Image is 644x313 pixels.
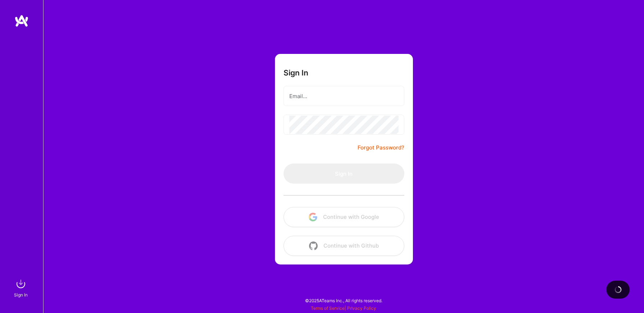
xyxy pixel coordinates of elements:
img: logo [14,14,29,27]
a: Privacy Policy [347,305,376,311]
button: Sign In [284,164,404,184]
img: icon [309,241,318,250]
h3: Sign In [284,68,308,77]
a: sign inSign In [15,277,28,299]
button: Continue with Google [284,207,404,227]
input: Email... [289,87,399,105]
a: Forgot Password? [358,143,404,152]
div: © 2025 ATeams Inc., All rights reserved. [43,291,644,309]
button: Continue with Github [284,236,404,256]
div: Sign In [14,291,28,299]
img: sign in [14,277,28,291]
a: Terms of Service [311,305,345,311]
img: loading [614,285,622,294]
img: icon [309,213,317,221]
span: | [311,305,376,311]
